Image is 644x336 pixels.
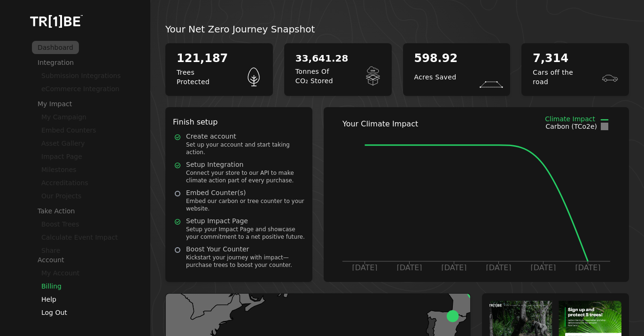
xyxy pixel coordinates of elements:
[186,160,305,169] div: Setup Integration
[38,139,150,148] div: Contact support to upgrade
[186,141,305,156] div: Set up your account and start taking action.
[186,216,305,226] div: Setup Impact Page
[414,51,503,66] div: 598.92
[575,263,600,272] tspan: [DATE]
[38,125,150,135] div: Contact support to upgrade
[473,58,510,96] div: animation
[177,51,265,66] div: 121,187
[38,152,150,161] div: Contact support to upgrade
[38,268,150,278] div: Contact support to upgrade
[186,188,305,197] div: Embed Counter(s)
[41,282,62,290] a: Billing
[235,58,273,96] div: animation
[41,308,67,317] button: Log Out
[186,244,305,254] div: Boost Your Counter
[38,84,150,94] div: Contact support to upgrade
[38,255,150,265] p: Account
[38,178,150,188] div: Contact support to upgrade
[591,58,629,96] div: animation
[38,58,150,67] p: Integration
[352,263,377,272] tspan: [DATE]
[177,68,221,86] div: Trees Protected
[38,191,150,201] div: Contact support to upgrade
[165,23,629,36] h1: Your Net Zero Journey Snapshot
[530,263,556,272] tspan: [DATE]
[396,263,422,272] tspan: [DATE]
[175,244,305,269] a: Boost Your CounterKickstart your journey with impact—purchase trees to boost your counter.
[38,112,150,122] div: Contact support to upgrade
[545,114,595,125] span: Climate Impact
[186,254,305,269] div: Kickstart your journey with impact—purchase trees to boost your counter.
[38,206,150,216] p: Take Action
[546,122,597,131] span: Carbon (tCo2e)
[295,67,340,86] div: Tonnes Of CO₂ Stored
[441,263,466,272] tspan: [DATE]
[414,72,458,82] div: Acres Saved
[38,233,150,242] div: Contact support to upgrade
[38,219,150,229] div: Contact support to upgrade
[41,295,56,304] button: Help
[38,165,150,174] div: Contact support to upgrade
[38,43,150,52] div: Contact support to upgrade
[295,52,384,65] div: 33,641.28
[186,226,305,241] div: Setup your Impact Page and showcase your commitment to a net positive future.
[173,117,305,128] h4: Finish setup
[354,57,392,95] div: animation
[186,132,305,141] div: Create account
[186,197,305,212] div: Embed our carbon or tree counter to your website.
[486,263,511,272] tspan: [DATE]
[38,99,150,109] p: My Impact
[533,68,577,86] div: Cars off the road
[175,188,305,212] a: Embed Counter(s)Embed our carbon or tree counter to your website.
[186,169,305,184] div: Connect your store to our API to make climate action part of every purchase.
[38,246,150,255] div: Contact support to upgrade
[533,51,621,66] div: 7,314
[38,71,150,80] div: Contact support to upgrade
